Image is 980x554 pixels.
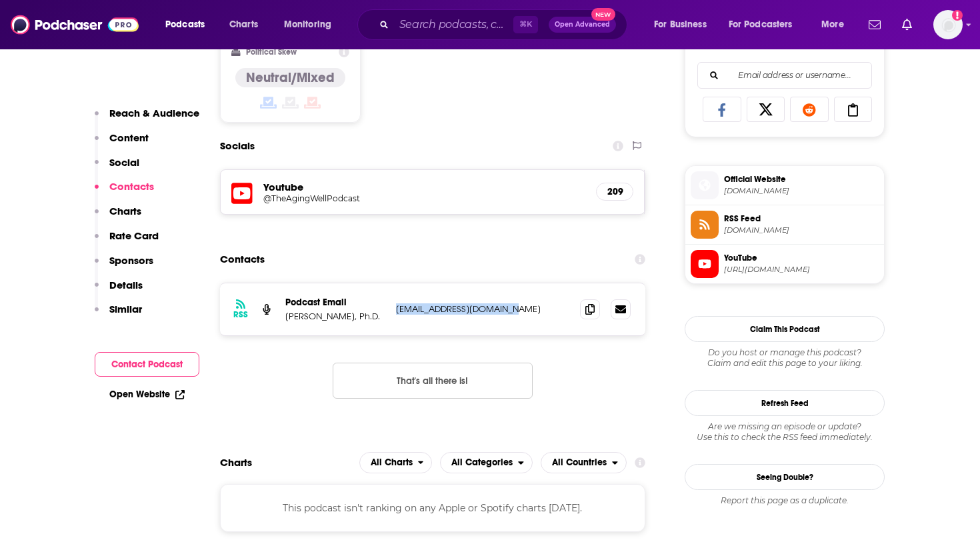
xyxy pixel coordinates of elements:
[220,456,252,469] h2: Charts
[109,229,159,242] p: Rate Card
[109,107,199,119] p: Reach & Audience
[897,13,917,36] a: Show notifications dropdown
[724,252,879,264] span: YouTube
[709,63,861,88] input: Email address or username...
[95,180,154,205] button: Contacts
[724,225,879,235] span: anchor.fm
[645,14,723,35] button: open menu
[685,347,885,358] span: Do you host or manage this podcast?
[691,250,879,278] a: YouTube[URL][DOMAIN_NAME]
[359,452,433,473] h2: Platforms
[724,186,879,196] span: agingwellpodcast.buzzsprout.com
[720,14,812,35] button: open menu
[371,458,413,467] span: All Charts
[284,15,331,34] span: Monitoring
[685,347,885,369] div: Claim and edit this page to your liking.
[396,303,569,315] p: [EMAIL_ADDRESS][DOMAIN_NAME]
[821,15,844,34] span: More
[220,247,265,272] h2: Contacts
[541,452,627,473] h2: Countries
[552,458,607,467] span: All Countries
[812,14,861,35] button: open menu
[952,10,963,21] svg: Add a profile image
[691,211,879,239] a: RSS Feed[DOMAIN_NAME]
[863,13,886,36] a: Show notifications dropdown
[233,309,248,320] h3: RSS
[933,10,963,39] img: User Profile
[703,97,741,122] a: Share on Facebook
[685,316,885,342] button: Claim This Podcast
[697,62,872,89] div: Search followers
[285,311,385,322] p: [PERSON_NAME], Ph.D.
[109,156,139,169] p: Social
[95,279,143,303] button: Details
[541,452,627,473] button: open menu
[109,389,185,400] a: Open Website
[11,12,139,37] img: Podchaser - Follow, Share and Rate Podcasts
[95,156,139,181] button: Social
[109,303,142,315] p: Similar
[933,10,963,39] button: Show profile menu
[724,265,879,275] span: https://www.youtube.com/@TheAgingWellPodcast
[451,458,513,467] span: All Categories
[221,14,266,35] a: Charts
[156,14,222,35] button: open menu
[685,390,885,416] button: Refresh Feed
[229,15,258,34] span: Charts
[440,452,533,473] h2: Categories
[220,133,255,159] h2: Socials
[246,69,335,86] h4: Neutral/Mixed
[109,205,141,217] p: Charts
[263,181,585,193] h5: Youtube
[724,173,879,185] span: Official Website
[95,229,159,254] button: Rate Card
[370,9,640,40] div: Search podcasts, credits, & more...
[394,14,513,35] input: Search podcasts, credits, & more...
[685,421,885,443] div: Are we missing an episode or update? Use this to check the RSS feed immediately.
[95,254,153,279] button: Sponsors
[440,452,533,473] button: open menu
[790,97,829,122] a: Share on Reddit
[95,131,149,156] button: Content
[685,464,885,490] a: Seeing Double?
[95,352,199,377] button: Contact Podcast
[109,131,149,144] p: Content
[834,97,873,122] a: Copy Link
[549,17,616,33] button: Open AdvancedNew
[729,15,793,34] span: For Podcasters
[654,15,707,34] span: For Business
[747,97,785,122] a: Share on X/Twitter
[691,171,879,199] a: Official Website[DOMAIN_NAME]
[607,186,622,197] h5: 209
[165,15,205,34] span: Podcasts
[109,180,154,193] p: Contacts
[95,107,199,131] button: Reach & Audience
[109,279,143,291] p: Details
[555,21,610,28] span: Open Advanced
[95,303,142,327] button: Similar
[263,193,585,203] a: @TheAgingWellPodcast
[95,205,141,229] button: Charts
[246,47,297,57] h2: Political Skew
[263,193,477,203] h5: @TheAgingWellPodcast
[109,254,153,267] p: Sponsors
[513,16,538,33] span: ⌘ K
[275,14,349,35] button: open menu
[933,10,963,39] span: Logged in as KCarter
[359,452,433,473] button: open menu
[591,8,615,21] span: New
[685,495,885,506] div: Report this page as a duplicate.
[333,363,533,399] button: Nothing here.
[724,213,879,225] span: RSS Feed
[220,484,645,532] div: This podcast isn't ranking on any Apple or Spotify charts [DATE].
[285,297,385,308] p: Podcast Email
